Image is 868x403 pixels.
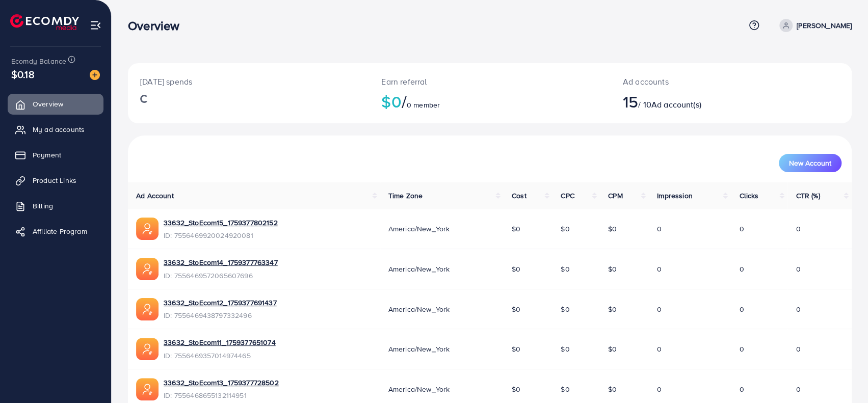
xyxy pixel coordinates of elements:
span: ID: 7556469572065607696 [164,271,278,281]
span: $0 [561,224,569,234]
span: $0 [608,344,617,354]
span: $0.18 [11,67,35,82]
span: My ad accounts [33,124,85,135]
span: 0 [796,384,800,394]
span: ID: 7556469438797332496 [164,310,277,320]
span: Ad Account [136,191,174,201]
a: 33632_StoEcom13_1759377728502 [164,378,279,388]
span: Ecomdy Balance [11,56,66,66]
img: ic-ads-acc.e4c84228.svg [136,258,159,280]
span: $0 [608,264,617,274]
span: $0 [512,384,520,394]
span: 0 [657,224,662,234]
span: Payment [33,150,61,160]
span: 0 [796,264,800,274]
span: America/New_York [388,224,450,234]
a: 33632_StoEcom12_1759377691437 [164,298,277,308]
span: Affiliate Program [33,226,87,236]
span: 15 [623,90,638,113]
span: $0 [608,384,617,394]
span: Clicks [739,191,758,201]
span: America/New_York [388,344,450,354]
img: ic-ads-acc.e4c84228.svg [136,298,159,320]
span: 0 [739,344,744,354]
a: Affiliate Program [8,221,103,241]
span: $0 [608,304,617,314]
span: CTR (%) [796,191,820,201]
img: ic-ads-acc.e4c84228.svg [136,338,159,360]
p: Earn referral [381,75,598,88]
span: $0 [512,304,520,314]
span: $0 [561,344,569,354]
a: 33632_StoEcom11_1759377651074 [164,337,276,347]
img: logo [10,14,79,30]
span: $0 [512,264,520,274]
h2: / 10 [623,92,779,111]
span: ID: 7556468655132114951 [164,390,279,400]
span: $0 [561,384,569,394]
span: America/New_York [388,304,450,314]
span: 0 [796,304,800,314]
span: Billing [33,201,53,211]
span: ID: 7556469357014974465 [164,351,276,361]
span: 0 [739,264,744,274]
span: 0 member [407,100,440,110]
a: Payment [8,145,103,165]
span: CPM [608,191,622,201]
span: 0 [739,384,744,394]
span: Overview [33,99,63,109]
span: / [402,90,407,113]
span: $0 [561,304,569,314]
span: ID: 7556469920024920081 [164,230,278,240]
span: Time Zone [388,191,423,201]
a: Product Links [8,170,103,191]
a: My ad accounts [8,119,103,140]
span: 0 [657,344,662,354]
span: $0 [608,224,617,234]
span: CPC [561,191,574,201]
img: image [90,70,100,80]
span: 0 [739,304,744,314]
img: ic-ads-acc.e4c84228.svg [136,378,159,400]
p: Ad accounts [623,75,779,88]
a: 33632_StoEcom15_1759377802152 [164,218,278,228]
h2: $0 [381,92,598,111]
span: $0 [561,264,569,274]
span: 0 [657,264,662,274]
span: 0 [657,384,662,394]
span: America/New_York [388,384,450,394]
span: 0 [796,344,800,354]
span: Cost [512,191,527,201]
img: menu [90,19,101,31]
span: New Account [789,159,831,167]
a: Overview [8,94,103,114]
span: $0 [512,344,520,354]
span: Ad account(s) [651,99,701,110]
button: New Account [779,154,841,172]
span: America/New_York [388,264,450,274]
p: [DATE] spends [140,75,357,88]
a: Billing [8,196,103,216]
span: 0 [739,224,744,234]
span: 0 [796,224,800,234]
h3: Overview [128,18,188,33]
img: ic-ads-acc.e4c84228.svg [136,218,159,240]
p: [PERSON_NAME] [797,19,852,32]
span: $0 [512,224,520,234]
span: Product Links [33,175,76,185]
a: [PERSON_NAME] [775,19,852,32]
span: Impression [657,191,693,201]
a: 33632_StoEcom14_1759377763347 [164,257,278,267]
span: 0 [657,304,662,314]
